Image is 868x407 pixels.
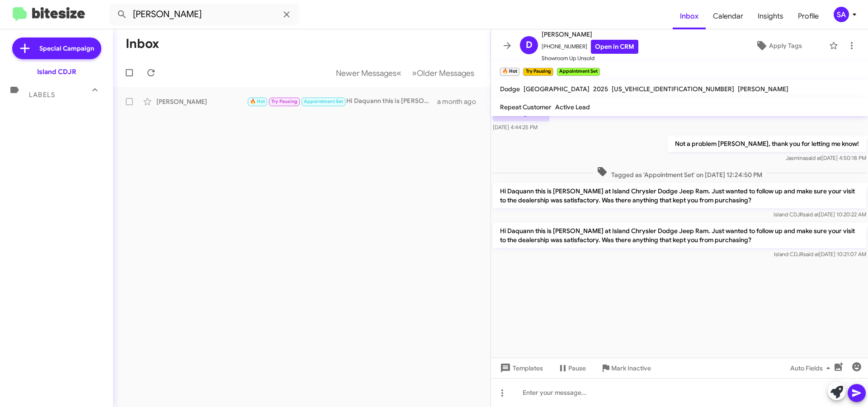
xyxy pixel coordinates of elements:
[39,44,94,53] span: Special Campaign
[593,85,608,93] span: 2025
[524,85,590,93] span: [GEOGRAPHIC_DATA]
[568,360,586,376] span: Pause
[247,96,437,107] div: Hi Daquann this is [PERSON_NAME] at Island Chrysler Dodge Jeep Ram. Just wanted to follow up and ...
[542,54,638,63] span: Showroom Up Unsold
[37,67,76,76] div: Island CDJR
[611,360,651,376] span: Mark Inactive
[732,37,825,54] button: Apply Tags
[331,64,480,82] nav: Page navigation example
[593,360,658,376] button: Mark Inactive
[750,3,791,29] a: Insights
[803,251,819,257] span: said at
[790,360,834,376] span: Auto Fields
[738,85,788,93] span: [PERSON_NAME]
[156,97,247,106] div: [PERSON_NAME]
[493,183,866,208] p: Hi Daquann this is [PERSON_NAME] at Island Chrysler Dodge Jeep Ram. Just wanted to follow up and ...
[550,360,593,376] button: Pause
[500,85,520,93] span: Dodge
[396,67,401,79] span: «
[412,67,417,79] span: »
[491,360,550,376] button: Templates
[806,154,821,161] span: said at
[500,68,519,76] small: 🔥 Hot
[526,38,533,52] span: D
[786,154,866,161] span: Jasmina [DATE] 4:50:18 PM
[783,360,841,376] button: Auto Fields
[493,124,538,131] span: [DATE] 4:44:25 PM
[612,85,734,93] span: [US_VEHICLE_IDENTIFICATION_NUMBER]
[834,7,849,22] div: SA
[542,29,638,40] span: [PERSON_NAME]
[304,98,344,104] span: Appointment Set
[417,68,474,78] span: Older Messages
[803,211,819,218] span: said at
[542,40,638,54] span: [PHONE_NUMBER]
[774,211,866,218] span: Island CDJR [DATE] 10:20:22 AM
[437,97,483,106] div: a month ago
[336,68,396,78] span: Newer Messages
[109,4,299,25] input: Search
[593,166,766,179] span: Tagged as 'Appointment Set' on [DATE] 12:24:50 PM
[29,91,55,99] span: Labels
[557,68,600,76] small: Appointment Set
[126,37,159,51] h1: Inbox
[330,64,407,82] button: Previous
[12,37,101,59] a: Special Campaign
[493,223,866,248] p: Hi Daquann this is [PERSON_NAME] at Island Chrysler Dodge Jeep Ram. Just wanted to follow up and ...
[555,103,590,111] span: Active Lead
[498,360,543,376] span: Templates
[591,40,638,54] a: Open in CRM
[769,37,802,54] span: Apply Tags
[791,3,826,29] a: Profile
[406,64,480,82] button: Next
[706,3,750,29] a: Calendar
[250,98,265,104] span: 🔥 Hot
[500,103,552,111] span: Repeat Customer
[668,136,866,152] p: Not a problem [PERSON_NAME], thank you for letting me know!
[271,98,297,104] span: Try Pausing
[826,7,858,22] button: SA
[774,251,866,257] span: Island CDJR [DATE] 10:21:07 AM
[523,68,553,76] small: Try Pausing
[673,3,706,29] a: Inbox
